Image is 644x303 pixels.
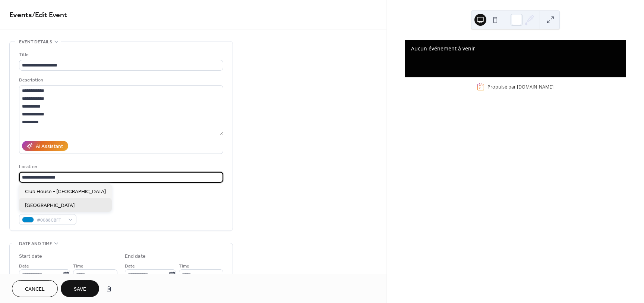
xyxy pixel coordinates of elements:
[25,285,45,293] span: Cancel
[125,253,146,260] div: End date
[19,76,222,84] div: Description
[74,285,86,293] span: Save
[19,51,222,59] div: Title
[19,253,42,260] div: Start date
[12,280,58,297] button: Cancel
[22,141,68,151] button: AI Assistant
[517,84,553,90] a: [DOMAIN_NAME]
[36,143,63,151] div: AI Assistant
[19,38,52,46] span: Event details
[19,240,52,248] span: Date and time
[411,44,620,52] div: Aucun événement à venir
[32,8,67,22] span: / Edit Event
[25,202,75,210] span: [GEOGRAPHIC_DATA]
[73,262,83,270] span: Time
[25,188,106,196] span: Club House - [GEOGRAPHIC_DATA]
[61,280,99,297] button: Save
[9,8,32,22] a: Events
[37,216,64,224] span: #0088CBFF
[19,262,29,270] span: Date
[19,163,222,171] div: Location
[487,84,553,90] div: Propulsé par
[19,205,75,213] div: Event color
[125,262,135,270] span: Date
[179,262,189,270] span: Time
